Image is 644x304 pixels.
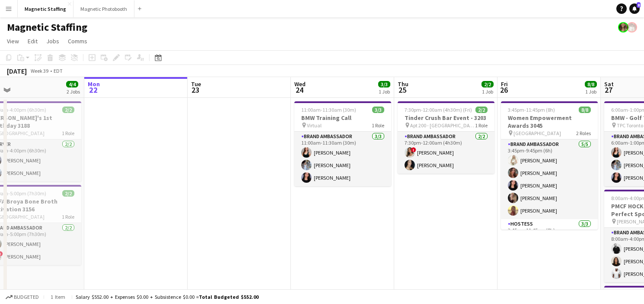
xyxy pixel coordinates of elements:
span: 4/4 [66,81,78,87]
span: 3/3 [372,107,384,113]
span: Budgeted [14,294,39,300]
a: Jobs [43,36,63,47]
span: 11:00am-11:30am (30m) [301,107,356,113]
div: 1 Job [379,88,390,95]
h1: Magnetic Staffing [7,21,87,34]
span: Wed [294,80,306,88]
app-user-avatar: Kara & Monika [627,22,637,32]
span: ! [411,147,416,152]
span: 8/8 [579,107,591,113]
button: Magnetic Staffing [18,0,73,17]
span: 2/2 [475,107,488,113]
app-card-role: Brand Ambassador2/27:30pm-12:00am (4h30m)![PERSON_NAME][PERSON_NAME] [398,132,494,174]
span: 22 [86,85,100,95]
app-card-role: Hostess3/33:45pm-11:45pm (8h) [501,219,598,276]
span: 3:45pm-11:45pm (8h) [508,107,555,113]
a: Edit [24,36,41,47]
h3: Women Empowerment Awards 3045 [501,114,598,129]
span: 24 [293,85,306,95]
span: 25 [396,85,408,95]
span: View [7,37,19,45]
span: Fri [501,80,508,88]
app-job-card: 7:30pm-12:00am (4h30m) (Fri)2/2Tinder Crush Bar Event - 3203 Apt 200 - [GEOGRAPHIC_DATA]1 RoleBra... [398,101,494,174]
span: 2/2 [481,81,494,87]
span: 1 Role [475,122,488,129]
span: 8/8 [585,81,597,87]
span: Total Budgeted $552.00 [199,294,258,300]
button: Budgeted [4,292,40,302]
h3: Tinder Crush Bar Event - 3203 [398,114,494,122]
span: 1 Role [62,213,74,220]
span: 2 Roles [576,130,591,136]
span: Apt 200 - [GEOGRAPHIC_DATA] [410,122,475,129]
span: 8 [637,2,641,8]
div: Salary $552.00 + Expenses $0.00 + Subsistence $0.00 = [76,294,258,300]
app-card-role: Brand Ambassador5/53:45pm-9:45pm (6h)[PERSON_NAME][PERSON_NAME][PERSON_NAME][PERSON_NAME][PERSON_... [501,139,598,219]
div: 1 Job [482,88,493,95]
span: 7:30pm-12:00am (4h30m) (Fri) [405,107,472,113]
span: [GEOGRAPHIC_DATA] [513,130,561,136]
app-card-role: Brand Ambassador3/311:00am-11:30am (30m)[PERSON_NAME][PERSON_NAME][PERSON_NAME] [294,132,391,186]
span: 2/2 [62,190,74,197]
span: 23 [190,85,201,95]
app-job-card: 11:00am-11:30am (30m)3/3BMW Training Call Virtual1 RoleBrand Ambassador3/311:00am-11:30am (30m)[P... [294,101,391,186]
span: 1 Role [372,122,384,129]
span: 1 item [48,294,68,300]
div: EDT [54,68,63,74]
div: 2 Jobs [67,88,80,95]
span: Virtual [307,122,322,129]
div: 1 Job [585,88,596,95]
span: 1 Role [62,130,74,136]
button: Magnetic Photobooth [73,0,134,17]
span: 2/2 [62,107,74,113]
div: [DATE] [7,67,27,75]
span: 27 [603,85,614,95]
a: View [3,36,22,47]
a: Comms [64,36,91,47]
span: 3/3 [378,81,390,87]
span: Mon [88,80,100,88]
span: Sat [604,80,614,88]
span: Jobs [46,37,59,45]
span: 26 [500,85,508,95]
span: Tue [191,80,201,88]
span: Thu [398,80,408,88]
span: Comms [68,37,87,45]
app-job-card: 3:45pm-11:45pm (8h)8/8Women Empowerment Awards 3045 [GEOGRAPHIC_DATA]2 RolesBrand Ambassador5/53:... [501,101,598,230]
h3: BMW Training Call [294,114,391,122]
app-user-avatar: Bianca Fantauzzi [618,22,628,32]
span: Week 39 [29,68,50,74]
span: Edit [28,37,38,45]
a: 8 [629,3,640,14]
